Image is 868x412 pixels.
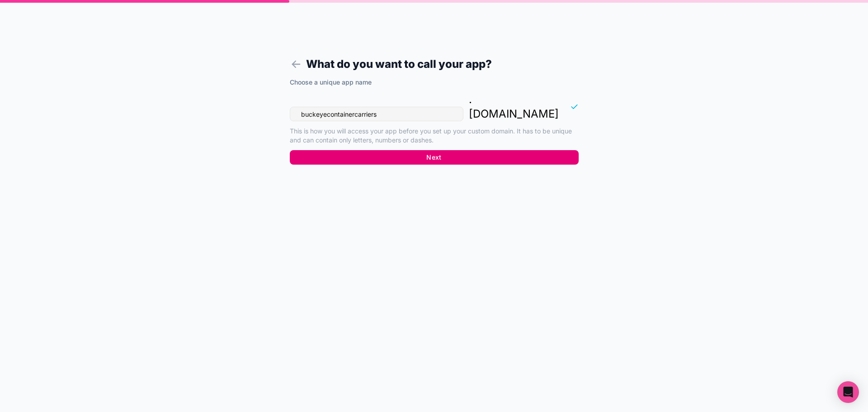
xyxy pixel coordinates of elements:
[290,127,579,145] p: This is how you will access your app before you set up your custom domain. It has to be unique an...
[469,92,559,121] p: . [DOMAIN_NAME]
[290,56,579,72] h1: What do you want to call your app?
[290,78,372,87] label: Choose a unique app name
[290,107,463,121] input: buckeyecontainercarriers
[837,381,859,403] div: Open Intercom Messenger
[290,150,579,165] button: Next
